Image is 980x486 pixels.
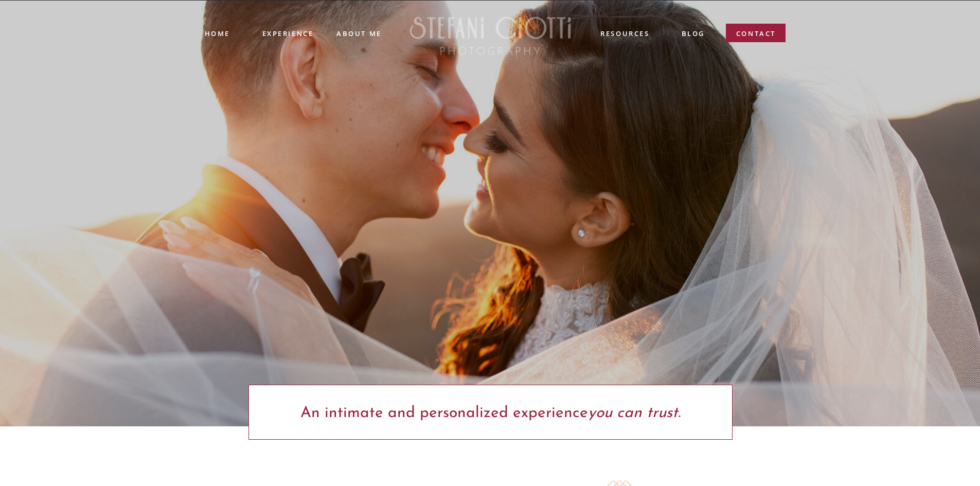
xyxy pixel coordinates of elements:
[588,405,681,421] i: you can trust.
[205,28,229,38] a: Home
[262,28,313,37] a: experience
[257,403,725,421] p: An intimate and personalized experience
[600,28,651,40] a: resources
[736,28,776,43] a: contact
[682,28,705,40] a: blog
[336,28,382,38] a: ABOUT ME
